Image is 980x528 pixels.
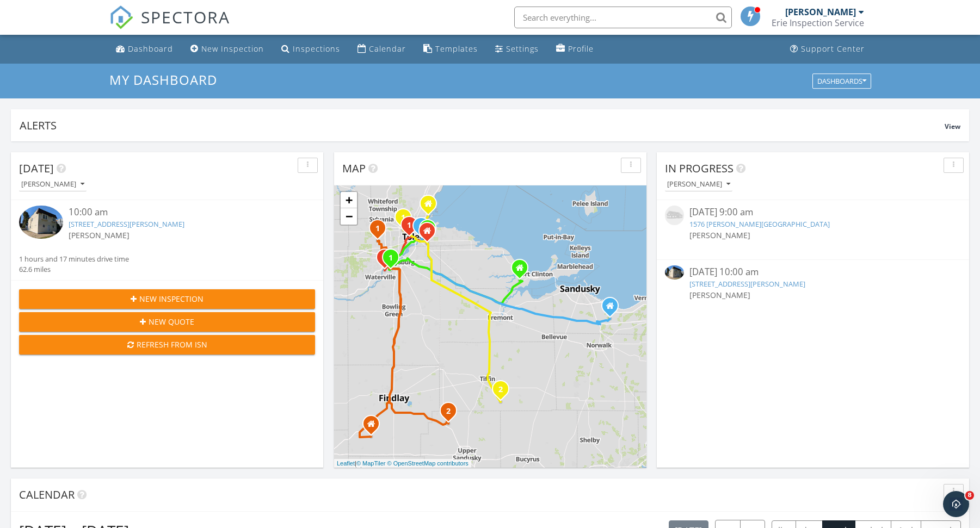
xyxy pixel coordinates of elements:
div: 10:00 am [69,206,291,219]
button: New Quote [19,312,315,332]
a: Zoom in [341,192,357,208]
div: 10203 River Rd, Huron OH 44839 [610,306,617,312]
span: [PERSON_NAME] [689,290,750,300]
div: Templates [435,44,478,54]
a: Settings [491,39,543,59]
a: Support Center [786,39,869,59]
div: 62.6 miles [19,264,129,275]
div: [PERSON_NAME] [21,181,84,188]
span: In Progress [665,161,734,176]
img: house-placeholder-square-ca63347ab8c70e15b013bc22427d3df0f7f082c62ce06d78aee8ec4e70df452f.jpg [665,206,684,225]
div: 6605 S State Route 100, Tiffin, OH 44883 [501,389,507,395]
i: 1 [401,214,405,222]
div: 1155 Pinewood Ave, Toledo, OH 43607 [409,225,416,231]
div: [PERSON_NAME] [785,7,856,17]
div: 1 hours and 17 minutes drive time [19,254,129,264]
button: [PERSON_NAME] [19,177,87,192]
input: Search everything... [514,7,732,28]
i: 1 [389,254,393,262]
span: [PERSON_NAME] [69,230,130,240]
img: 9556769%2Fcover_photos%2FJ0pfSixQq6qUX0vu1Csd%2Fsmall.jpg [665,265,684,280]
div: Settings [506,44,539,54]
div: [DATE] 9:00 am [689,206,936,219]
img: The Best Home Inspection Software - Spectora [109,5,133,29]
div: Calendar [369,44,406,54]
div: 68 Hidden Meadow Dr, Holland, OH 43528 [378,228,384,234]
button: [PERSON_NAME] [665,177,732,192]
div: | [334,459,471,468]
div: Alerts [20,118,945,133]
button: New Inspection [19,289,315,309]
a: © OpenStreetMap contributors [387,460,469,467]
div: 438 High St, Carey, OH 43316 [448,411,455,417]
div: Profile [568,44,594,54]
div: Inspections [293,44,340,54]
a: 10:00 am [STREET_ADDRESS][PERSON_NAME] [PERSON_NAME] 1 hours and 17 minutes drive time 62.6 miles [19,206,315,275]
span: New Quote [149,316,194,327]
i: 1 [375,225,380,233]
div: Port Clinton OH 43452 [520,268,526,274]
span: [PERSON_NAME] [689,230,750,240]
span: View [945,122,960,131]
span: SPECTORA [141,5,230,28]
div: Refresh from ISN [28,339,306,350]
i: 1 [407,222,411,229]
a: [DATE] 10:00 am [STREET_ADDRESS][PERSON_NAME] [PERSON_NAME] [665,265,961,313]
a: Company Profile [552,39,598,59]
div: 2941 Jasik Dr, Toledo OH 43611 [428,203,435,210]
img: 9556769%2Fcover_photos%2FJ0pfSixQq6qUX0vu1Csd%2Fsmall.jpg [19,206,63,239]
a: Zoom out [341,208,357,225]
i: 1 [419,223,423,231]
a: Inspections [277,39,344,59]
div: [PERSON_NAME] [667,181,730,188]
a: Leaflet [337,460,355,467]
a: [DATE] 9:00 am 1576 [PERSON_NAME][GEOGRAPHIC_DATA] [PERSON_NAME] [665,206,961,253]
a: © MapTiler [356,460,386,467]
div: Erie Inspection Service [772,17,864,28]
div: New Inspection [201,44,264,54]
div: 18770 Twp Rd 59, Rawson OH 45881 [371,424,378,430]
i: 2 [446,408,451,415]
div: 2750 Pickle Rd, Apt 79, Oregon OH 43616 [427,231,434,237]
a: Calendar [353,39,410,59]
span: Calendar [19,487,75,502]
a: 1576 [PERSON_NAME][GEOGRAPHIC_DATA] [689,219,830,229]
span: My Dashboard [109,71,217,89]
i: 2 [383,254,387,262]
span: 8 [965,491,974,500]
a: New Inspection [186,39,268,59]
a: Dashboard [112,39,177,59]
a: SPECTORA [109,15,230,38]
span: New Inspection [139,293,204,305]
span: Map [342,161,366,176]
button: Dashboards [812,73,871,89]
a: [STREET_ADDRESS][PERSON_NAME] [689,279,805,289]
div: [DATE] 10:00 am [689,265,936,279]
iframe: Intercom live chat [943,491,969,517]
a: [STREET_ADDRESS][PERSON_NAME] [69,219,184,229]
i: 2 [498,386,503,394]
span: [DATE] [19,161,54,176]
div: 1824 Crossfields Rd, Perrysburg, OH 43551 [391,257,397,264]
a: Templates [419,39,482,59]
button: Refresh from ISN [19,335,315,355]
div: Support Center [801,44,865,54]
div: 3147 Sherbrooke Rd, Toledo, OH 43606 [403,217,410,223]
div: Dashboard [128,44,173,54]
div: Dashboards [817,77,866,85]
